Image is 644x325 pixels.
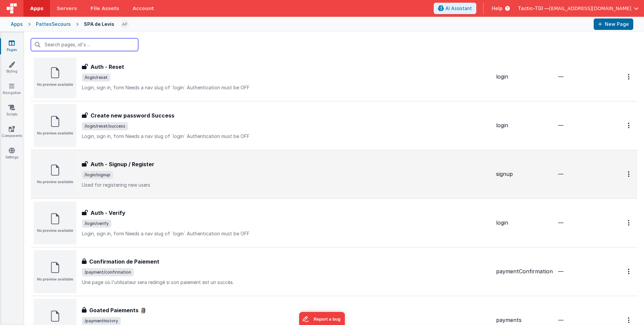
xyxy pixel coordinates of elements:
[91,63,124,71] h3: Auth - Reset
[558,317,563,323] span: —
[549,5,631,12] span: [EMAIL_ADDRESS][DOMAIN_NAME]
[558,171,563,177] span: —
[624,216,635,230] button: Options
[31,38,138,51] input: Search pages, id's ...
[624,119,635,132] button: Options
[120,19,129,29] img: c78abd8586fb0502950fd3f28e86ae42
[624,70,635,84] button: Options
[84,21,114,28] div: SPA de Levis
[36,21,71,28] div: PattesSecours
[594,18,633,30] button: New Page
[496,170,553,178] div: signup
[82,279,491,286] p: Une page où l'utilisateur sera redirigé si son paiement est un succès.
[82,171,113,179] span: /login/signup
[30,5,43,12] span: Apps
[558,122,563,129] span: —
[434,3,476,14] button: AI Assistant
[82,317,121,325] span: /paymenthistory
[82,268,134,276] span: /payment/confirmation
[624,265,635,278] button: Options
[89,306,147,314] h3: Goated Paiements 🗿
[624,167,635,181] button: Options
[89,258,159,266] h3: Confirmation de Paiement
[496,73,553,81] div: login
[496,268,553,275] div: paymentConfirmation
[496,316,553,324] div: payments
[518,5,549,12] span: Tactic-TGI —
[57,5,77,12] span: Servers
[496,122,553,129] div: login
[11,21,23,28] div: Apps
[558,219,563,226] span: —
[518,5,639,12] button: Tactic-TGI — [EMAIL_ADDRESS][DOMAIN_NAME]
[82,74,110,82] span: /login/reset
[558,73,563,80] span: —
[82,182,491,188] p: Used for registering new users
[82,230,491,237] p: Login, sign in, form Needs a nav slug of `login` Authentication must be OFF
[82,133,491,140] p: Login, sign in, form Needs a nav slug of `login` Authentication must be OFF
[445,5,472,12] span: AI Assistant
[82,84,491,91] p: Login, sign in, form Needs a nav slug of `login` Authentication must be OFF
[82,122,128,130] span: /login/reset/success
[91,5,119,12] span: File Assets
[82,220,111,228] span: /login/verify
[91,111,174,120] h3: Create new password Success
[91,160,154,168] h3: Auth - Signup / Register
[91,209,125,217] h3: Auth - Verify
[492,5,502,12] span: Help
[496,219,553,227] div: login
[558,268,563,275] span: —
